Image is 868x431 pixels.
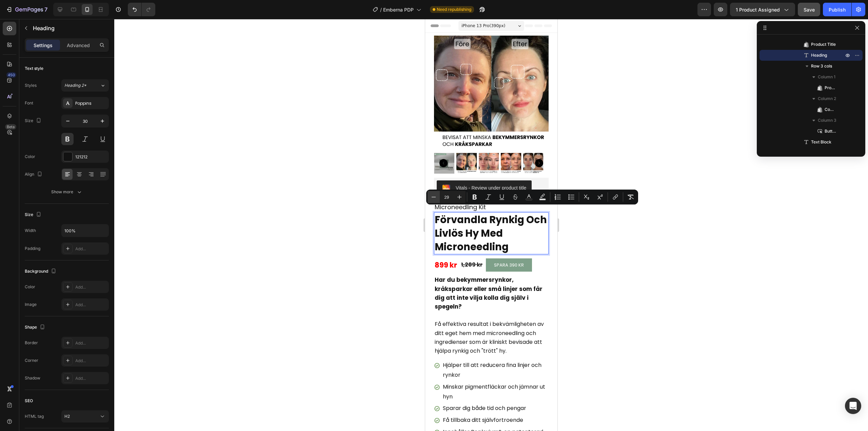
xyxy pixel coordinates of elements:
[75,302,107,308] div: Add...
[75,100,107,106] div: Poppins
[811,139,831,145] span: Text Block
[51,189,83,195] div: Show more
[818,74,835,80] span: Column 1
[25,100,33,106] div: Font
[75,246,107,252] div: Add...
[25,65,43,72] div: Text style
[426,190,638,204] div: Editor contextual toolbar
[811,63,832,70] span: Row 3 cols
[75,284,107,290] div: Add...
[44,5,47,14] p: 7
[75,154,107,160] div: 121212
[25,154,35,160] div: Color
[64,414,70,419] span: H2
[64,82,86,89] span: Heading 2*
[25,340,38,346] div: Border
[25,210,43,219] div: Size
[25,170,44,179] div: Align
[33,24,106,32] p: Heading
[25,357,38,364] div: Corner
[25,116,43,125] div: Size
[25,228,36,234] div: Width
[380,6,382,13] span: /
[25,301,37,308] div: Image
[75,375,107,381] div: Add...
[825,106,837,113] span: Compare Price
[823,3,851,16] button: Publish
[62,224,108,237] input: Auto
[845,398,861,414] div: Open Intercom Messenger
[811,52,827,59] span: Heading
[34,42,53,49] p: Settings
[25,186,109,198] button: Show more
[25,398,33,404] div: SEO
[3,3,51,16] button: 7
[804,7,815,13] span: Save
[61,410,109,423] button: H2
[425,19,557,431] iframe: Design area
[730,3,795,16] button: 1 product assigned
[6,72,16,78] div: 450
[25,375,40,381] div: Shadow
[75,340,107,346] div: Add...
[25,246,40,252] div: Padding
[825,128,837,135] span: Button
[811,41,836,48] span: Product Title
[73,409,76,417] strong: ®
[437,6,471,13] span: Need republishing
[25,323,46,332] div: Shape
[25,267,58,276] div: Background
[61,79,109,92] button: Heading 2*
[25,82,37,89] div: Styles
[383,6,414,13] span: Emberna PDP
[67,42,90,49] p: Advanced
[25,413,44,419] div: HTML tag
[825,84,837,91] span: Product Price
[75,358,107,364] div: Add...
[25,284,35,290] div: Color
[818,117,836,124] span: Column 3
[736,6,780,13] span: 1 product assigned
[5,124,16,130] div: Beta
[798,3,820,16] button: Save
[128,3,155,16] div: Undo/Redo
[829,6,846,13] div: Publish
[818,95,836,102] span: Column 2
